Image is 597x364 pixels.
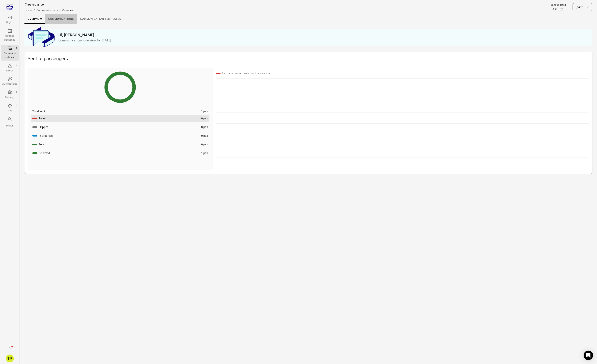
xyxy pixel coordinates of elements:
[39,116,46,120] div: Failed
[1,75,19,87] a: Automations
[1,102,19,114] a: API
[2,34,17,42] div: Options packages
[1,27,19,43] a: Options packages
[39,142,44,146] div: Sent
[201,134,208,138] div: 0 pax
[2,82,17,86] div: Automations
[2,69,17,73] div: Issues
[59,8,61,13] li: /
[1,45,19,61] a: Communi-cations
[39,151,50,155] div: Delivered
[2,124,17,128] div: Search
[6,355,14,362] div: TP
[201,142,208,146] div: 0 pax
[222,71,270,75] div: 0 communications with failed passengers
[559,7,563,11] button: Refresh data
[2,95,17,99] div: Settings
[1,116,19,129] button: Search
[58,38,589,43] p: Communications overview for [DATE]
[24,14,45,24] a: Overview
[6,345,14,353] button: Notifications
[36,9,58,12] a: Communications
[551,3,566,7] div: Last updated
[62,8,74,12] div: Overview
[31,132,209,139] button: In progress0 pax
[2,51,17,59] div: Communi-cations
[1,62,19,74] a: Issues
[32,109,45,113] div: Total sent
[39,125,49,129] div: Skipped
[31,115,209,122] button: Failed0 pax
[201,151,208,155] div: 1 pax
[573,3,592,11] button: [DATE]
[24,9,32,12] a: Home
[77,14,124,24] a: Communication templates
[45,14,77,24] a: Communications
[201,109,208,113] div: 1 pax
[24,8,74,13] nav: Breadcrumbs
[34,8,35,13] li: /
[4,353,15,364] button: Tómas Páll Máté
[28,55,589,62] h2: Sent to passengers
[2,109,17,113] div: API
[201,116,208,120] div: 0 pax
[31,150,209,157] button: Delivered1 pax
[39,134,53,138] div: In progress
[1,89,19,101] a: Settings
[201,125,208,129] div: 0 pax
[58,32,589,38] h2: Hi, [PERSON_NAME]
[31,124,209,131] button: Skipped0 pax
[31,141,209,148] button: Sent0 pax
[24,14,592,24] div: Local navigation
[24,2,74,8] h1: Overview
[551,7,558,11] div: 13:21
[2,21,17,25] div: Flights
[1,14,19,26] a: Flights
[584,351,593,360] div: Open Intercom Messenger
